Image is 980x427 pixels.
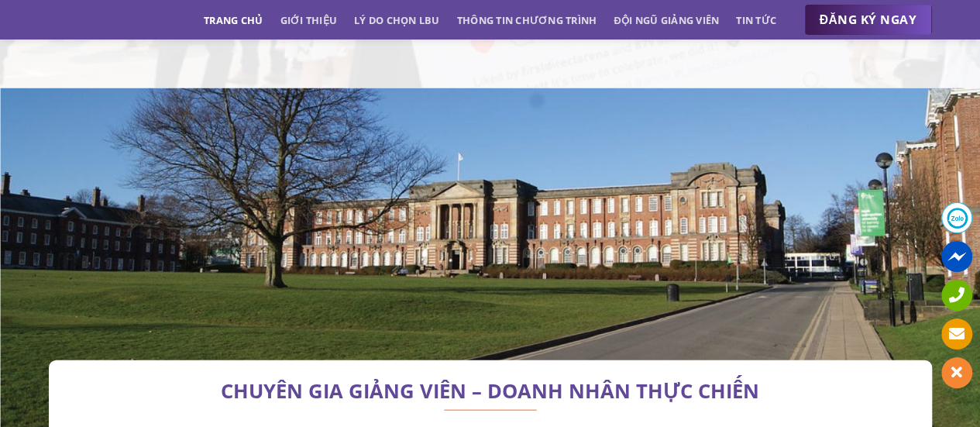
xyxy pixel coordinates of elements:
[204,6,263,34] a: Trang chủ
[804,5,932,36] a: ĐĂNG KÝ NGAY
[280,6,337,34] a: Giới thiệu
[72,384,909,399] h2: CHUYÊN GIA GIẢNG VIÊN – DOANH NHÂN THỰC CHIẾN
[444,410,537,412] img: line-lbu.jpg
[457,6,597,34] a: Thông tin chương trình
[820,10,916,29] span: ĐĂNG KÝ NGAY
[614,6,719,34] a: Đội ngũ giảng viên
[736,6,776,34] a: Tin tức
[354,6,440,34] a: Lý do chọn LBU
